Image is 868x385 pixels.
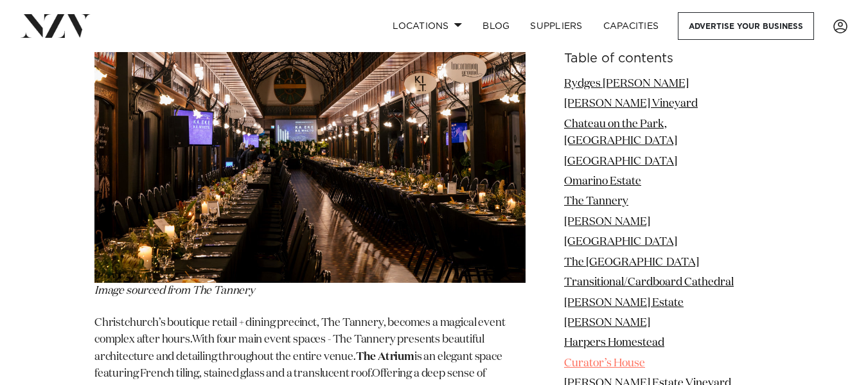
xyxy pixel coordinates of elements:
a: [PERSON_NAME] [564,318,650,328]
span: is an elegant space featuring French tiling, stained glass and a translucent roof. [94,352,502,379]
span: With four main event spaces - The Tannery presents beautiful architecture and detailing throughou... [94,334,484,362]
img: nzv-logo.png [21,14,91,37]
a: Capacities [593,12,669,40]
span: The Atrium [356,352,414,363]
a: Harpers Homestead [564,338,664,349]
a: Advertise your business [678,12,814,40]
a: SUPPLIERS [520,12,592,40]
a: Transitional/Cardboard Cathedral [564,277,734,288]
a: BLOG [472,12,520,40]
a: The [GEOGRAPHIC_DATA] [564,257,699,268]
a: Rydges [PERSON_NAME] [564,78,689,89]
a: Curator’s House [564,358,645,369]
a: [PERSON_NAME] Estate [564,298,684,309]
a: Chateau on the Park, [GEOGRAPHIC_DATA] [564,119,677,147]
a: Locations [382,12,472,40]
a: Omarino Estate [564,176,641,187]
span: Christchurch’s boutique retail + dining precinct, The Tannery, becomes a magical event complex af... [94,318,505,345]
h6: Table of contents [564,52,774,66]
a: [PERSON_NAME] [564,217,650,228]
span: Image sourced from The Tannery [94,285,255,296]
a: The Tannery [564,197,628,208]
a: [GEOGRAPHIC_DATA] [564,156,677,167]
a: [PERSON_NAME] Vineyard [564,98,698,109]
a: [GEOGRAPHIC_DATA] [564,237,677,248]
